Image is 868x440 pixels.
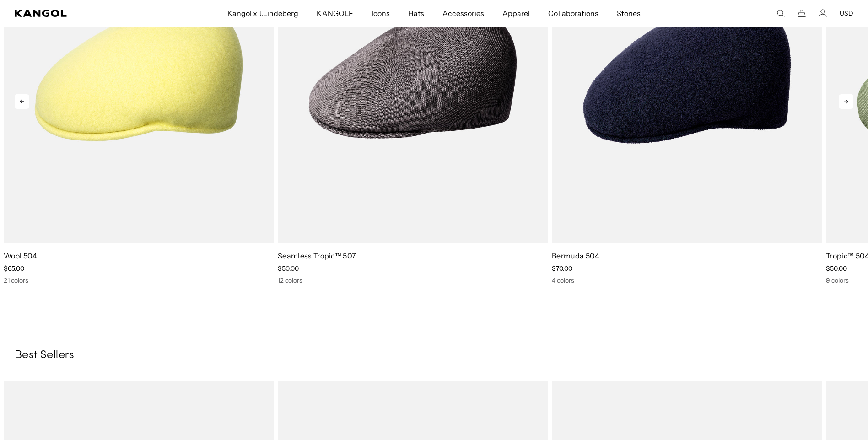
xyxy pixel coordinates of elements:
a: Kangol [15,10,151,17]
span: $50.00 [278,264,299,273]
a: Seamless Tropic™ 507 [278,251,356,260]
div: 21 colors [4,276,274,284]
a: Bermuda 504 [552,251,600,260]
a: Account [819,9,827,17]
a: Wool 504 [4,251,38,260]
button: Cart [798,9,806,17]
button: USD [840,9,853,17]
div: 12 colors [278,276,548,284]
span: $50.00 [826,264,847,273]
div: 4 colors [552,276,822,284]
span: $65.00 [4,264,24,273]
h3: Best Sellers [15,349,853,362]
summary: Search here [776,9,785,17]
span: $70.00 [552,264,572,273]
